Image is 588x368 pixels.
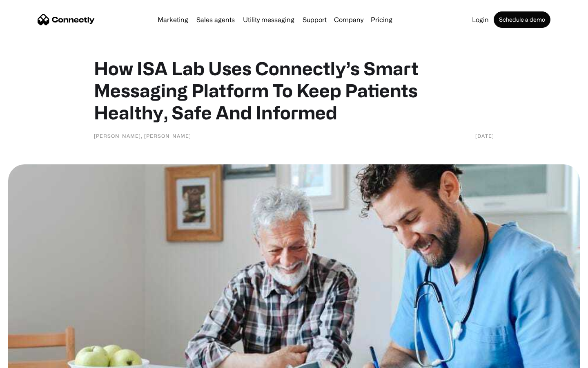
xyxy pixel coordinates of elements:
[299,16,330,23] a: Support
[94,132,191,140] div: [PERSON_NAME], [PERSON_NAME]
[334,14,363,25] div: Company
[8,354,49,365] aside: Language selected: English
[494,11,550,28] a: Schedule a demo
[240,16,298,23] a: Utility messaging
[193,16,238,23] a: Sales agents
[367,16,396,23] a: Pricing
[475,132,494,140] div: [DATE]
[469,16,492,23] a: Login
[94,57,494,123] h1: How ISA Lab Uses Connectly’s Smart Messaging Platform To Keep Patients Healthy, Safe And Informed
[154,16,192,23] a: Marketing
[16,354,49,365] ul: Language list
